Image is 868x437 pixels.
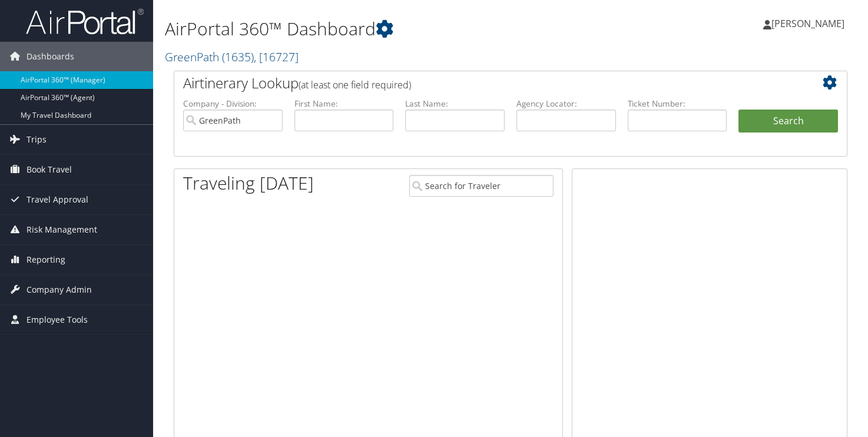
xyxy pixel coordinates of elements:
span: Book Travel [26,155,72,184]
span: (at least one field required) [299,78,411,91]
span: [PERSON_NAME] [771,17,844,30]
button: Search [738,110,838,133]
span: Dashboards [26,42,74,71]
img: airportal-logo.png [26,8,144,35]
label: Ticket Number: [628,98,727,110]
label: Company - Division: [183,98,283,110]
h2: Airtinerary Lookup [183,73,782,93]
span: Reporting [26,245,65,274]
label: Agency Locator: [516,98,616,110]
span: Travel Approval [26,185,88,214]
a: GreenPath [165,49,299,65]
span: Company Admin [26,275,92,304]
span: Risk Management [26,215,97,244]
span: Trips [26,125,47,154]
input: Search for Traveler [409,175,554,197]
a: [PERSON_NAME] [763,6,856,41]
span: ( 1635 ) [222,49,254,65]
span: , [ 16727 ] [254,49,299,65]
h1: AirPortal 360™ Dashboard [165,16,626,41]
h1: Traveling [DATE] [183,171,314,196]
label: Last Name: [405,98,505,110]
span: Employee Tools [26,305,88,335]
label: First Name: [294,98,394,110]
